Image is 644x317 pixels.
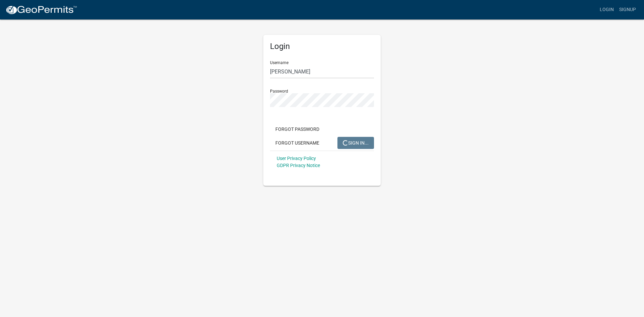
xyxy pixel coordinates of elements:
a: GDPR Privacy Notice [277,163,320,168]
a: User Privacy Policy [277,156,316,161]
button: Forgot Password [270,123,325,135]
h5: Login [270,42,374,51]
a: Login [597,3,616,16]
button: Forgot Username [270,137,325,149]
a: Signup [616,3,639,16]
button: SIGN IN... [337,137,374,149]
span: SIGN IN... [343,140,369,145]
